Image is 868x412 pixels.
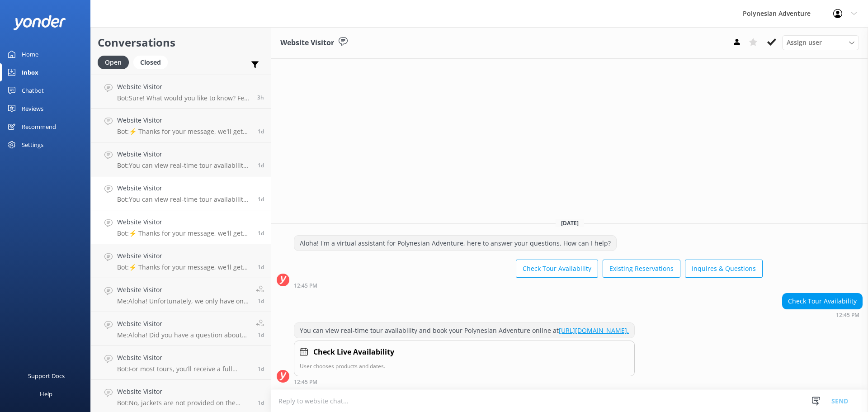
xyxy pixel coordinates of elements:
[516,260,598,278] button: Check Tour Availability
[133,56,168,69] div: Closed
[98,34,264,51] h2: Conversations
[117,217,251,227] h4: Website Visitor
[258,399,264,407] span: 04:24pm 17-Aug-2025 (UTC -10:00) Pacific/Honolulu
[91,142,271,176] a: Website VisitorBot:You can view real-time tour availability and book your Polynesian Adventure on...
[258,331,264,339] span: 10:25am 18-Aug-2025 (UTC -10:00) Pacific/Honolulu
[685,260,763,278] button: Inquires & Questions
[133,57,172,67] a: Closed
[117,128,251,136] p: Bot: ⚡ Thanks for your message, we'll get back to you as soon as we can. You're also welcome to k...
[91,176,271,210] a: Website VisitorBot:You can view real-time tour availability and book your Polynesian Adventure on...
[117,387,251,397] h4: Website Visitor
[40,385,52,403] div: Help
[782,35,859,50] div: Assign User
[258,365,264,373] span: 08:22am 18-Aug-2025 (UTC -10:00) Pacific/Honolulu
[117,251,251,261] h4: Website Visitor
[91,312,271,346] a: Website VisitorMe:Aloha! Did you have a question about your reservation?1d
[117,263,251,271] p: Bot: ⚡ Thanks for your message, we'll get back to you as soon as we can. You're also welcome to k...
[787,38,822,47] span: Assign user
[117,115,251,125] h4: Website Visitor
[91,210,271,244] a: Website VisitorBot:⚡ Thanks for your message, we'll get back to you as soon as we can. You're als...
[603,260,680,278] button: Existing Reservations
[258,128,264,135] span: 01:30pm 18-Aug-2025 (UTC -10:00) Pacific/Honolulu
[117,229,251,237] p: Bot: ⚡ Thanks for your message, we'll get back to you as soon as we can. You're also welcome to k...
[98,57,133,67] a: Open
[22,136,43,154] div: Settings
[294,283,317,289] strong: 12:45 PM
[117,94,250,102] p: Bot: Sure! What would you like to know? Feel free to ask about tour details, availability, pickup...
[117,285,249,295] h4: Website Visitor
[117,195,251,204] p: Bot: You can view real-time tour availability and book your Polynesian Adventure online at [URL][...
[98,56,129,69] div: Open
[28,367,65,385] div: Support Docs
[300,362,629,370] p: User chooses products and dates.
[117,331,249,339] p: Me: Aloha! Did you have a question about your reservation?
[313,346,394,358] h4: Check Live Availability
[258,161,264,169] span: 01:02pm 18-Aug-2025 (UTC -10:00) Pacific/Honolulu
[556,219,584,227] span: [DATE]
[91,75,271,109] a: Website VisitorBot:Sure! What would you like to know? Feel free to ask about tour details, availa...
[559,326,629,335] a: [URL][DOMAIN_NAME].
[117,365,251,373] p: Bot: For most tours, you’ll receive a full refund if you cancel at least 48 hours before pickup. ...
[91,109,271,142] a: Website VisitorBot:⚡ Thanks for your message, we'll get back to you as soon as we can. You're als...
[91,244,271,278] a: Website VisitorBot:⚡ Thanks for your message, we'll get back to you as soon as we can. You're als...
[783,294,862,309] div: Check Tour Availability
[117,82,250,92] h4: Website Visitor
[294,236,616,251] div: Aloha! I'm a virtual assistant for Polynesian Adventure, here to answer your questions. How can I...
[294,379,317,385] strong: 12:45 PM
[22,81,44,99] div: Chatbot
[257,94,264,101] span: 10:23am 19-Aug-2025 (UTC -10:00) Pacific/Honolulu
[22,45,38,63] div: Home
[117,149,251,159] h4: Website Visitor
[836,313,859,318] strong: 12:45 PM
[258,195,264,203] span: 12:45pm 18-Aug-2025 (UTC -10:00) Pacific/Honolulu
[258,229,264,237] span: 12:40pm 18-Aug-2025 (UTC -10:00) Pacific/Honolulu
[117,319,249,329] h4: Website Visitor
[117,161,251,170] p: Bot: You can view real-time tour availability and book your Polynesian Adventure online at [URL][...
[117,297,249,305] p: Me: Aloha! Unfortunately, we only have one tour for the Road to Hana, which operates from 6:00 AM...
[22,63,38,81] div: Inbox
[22,118,56,136] div: Recommend
[22,99,43,118] div: Reviews
[294,323,634,338] div: You can view real-time tour availability and book your Polynesian Adventure online at
[258,263,264,271] span: 12:13pm 18-Aug-2025 (UTC -10:00) Pacific/Honolulu
[294,282,763,289] div: 12:45pm 18-Aug-2025 (UTC -10:00) Pacific/Honolulu
[117,399,251,407] p: Bot: No, jackets are not provided on the Haleakala Sunset Tour. It is recommended to dress in lay...
[294,379,635,385] div: 12:45pm 18-Aug-2025 (UTC -10:00) Pacific/Honolulu
[91,346,271,380] a: Website VisitorBot:For most tours, you’ll receive a full refund if you cancel at least 48 hours b...
[14,15,66,30] img: yonder-white-logo.png
[117,353,251,363] h4: Website Visitor
[91,278,271,312] a: Website VisitorMe:Aloha! Unfortunately, we only have one tour for the Road to Hana, which operate...
[258,297,264,305] span: 11:25am 18-Aug-2025 (UTC -10:00) Pacific/Honolulu
[280,37,334,49] h3: Website Visitor
[117,183,251,193] h4: Website Visitor
[782,312,863,318] div: 12:45pm 18-Aug-2025 (UTC -10:00) Pacific/Honolulu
